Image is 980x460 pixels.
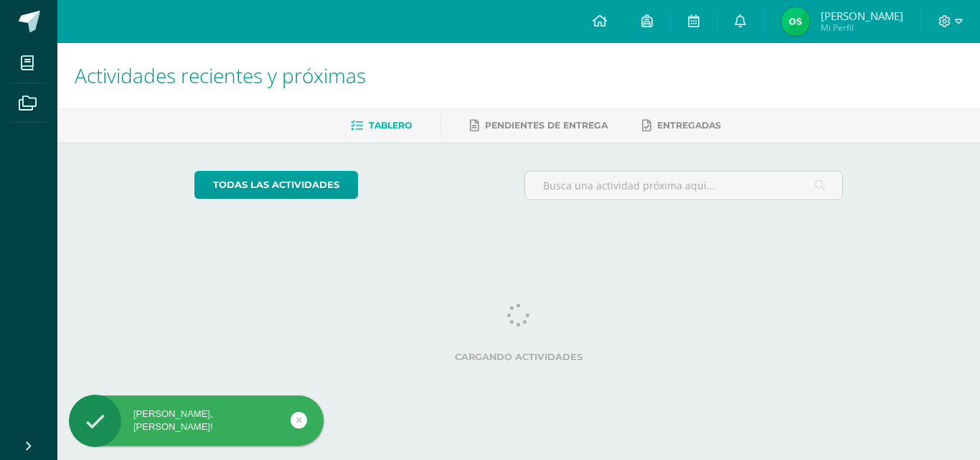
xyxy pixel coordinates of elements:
[69,408,324,433] div: [PERSON_NAME], [PERSON_NAME]!
[194,171,358,199] a: todas las Actividades
[485,120,608,131] span: Pendientes de entrega
[470,114,608,137] a: Pendientes de entrega
[75,62,366,89] span: Actividades recientes y próximas
[657,120,721,131] span: Entregadas
[351,114,412,137] a: Tablero
[525,172,843,200] input: Busca una actividad próxima aquí...
[781,7,810,36] img: 036dd00b21afbf8d7ade513cf52a3cbc.png
[821,9,903,23] span: [PERSON_NAME]
[821,22,903,34] span: Mi Perfil
[642,114,721,137] a: Entregadas
[369,120,412,131] span: Tablero
[194,352,844,362] label: Cargando actividades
